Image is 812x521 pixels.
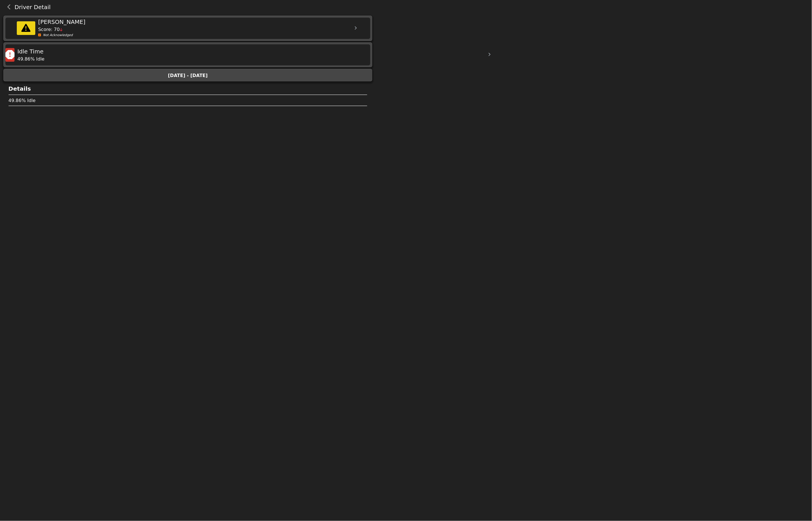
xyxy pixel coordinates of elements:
[38,18,509,26] div: [PERSON_NAME]
[7,72,369,79] div: [DATE] - [DATE]
[15,4,51,10] span: Driver Detail
[38,33,509,38] div: Not Acknowledged
[9,84,367,93] div: Details
[4,3,15,11] button: back navigation
[17,56,488,63] div: 49.86% Idle
[9,97,367,104] div: 49.86% Idle
[38,26,509,33] div: Score: 70
[17,47,488,56] div: Idle Time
